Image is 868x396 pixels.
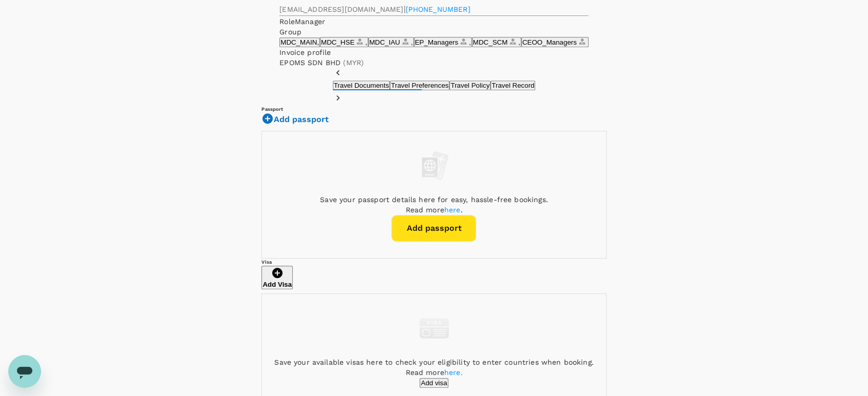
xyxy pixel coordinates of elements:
button: Travel Policy [449,81,490,90]
h6: Passport [261,106,606,112]
button: Travel Documents [333,81,390,90]
span: [EMAIL_ADDRESS][DOMAIN_NAME] [279,5,403,13]
button: Add passport [391,215,476,242]
iframe: Button to launch messaging window [8,355,41,388]
p: Save your passport details here for easy, hassle-free bookings. [320,194,548,205]
span: ( MYR ) [343,58,364,67]
span: Invoice profile [279,48,331,56]
img: empty passport [416,148,452,184]
span: Role [279,17,295,26]
span: Group [279,28,301,36]
span: | [403,4,405,14]
button: CEOO_Managers [521,37,589,47]
span: [PHONE_NUMBER] [406,5,470,13]
span: MDC_HSE , [321,38,367,46]
img: visa [416,310,452,346]
button: Add passport [261,112,329,127]
button: MDC_SCM, [472,37,521,47]
p: Add Visa [262,281,292,288]
button: Travel Record [490,81,535,90]
a: here [444,206,461,214]
button: MDC_MAIN, [279,37,320,47]
span: MDC_MAIN , [280,38,319,46]
span: MDC_IAU , [369,38,413,46]
p: Read more . [405,205,462,215]
h6: Visa [261,259,606,265]
span: CEOO_Managers [522,38,588,46]
span: MDC_SCM , [473,38,520,46]
p: Read more [405,367,462,378]
a: here. [444,368,463,377]
p: EPOMS SDN BHD [279,57,589,68]
button: Add visa [420,378,448,388]
button: EP_Managers, [414,37,472,47]
p: Save your available visas here to check your eligibility to enter countries when booking. [274,357,593,367]
button: Travel Preferences [390,81,449,90]
button: Add Visa [261,266,293,289]
span: EP_Managers , [415,38,471,46]
span: Manager [295,17,325,26]
button: MDC_HSE, [320,37,368,47]
button: MDC_IAU, [368,37,414,47]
